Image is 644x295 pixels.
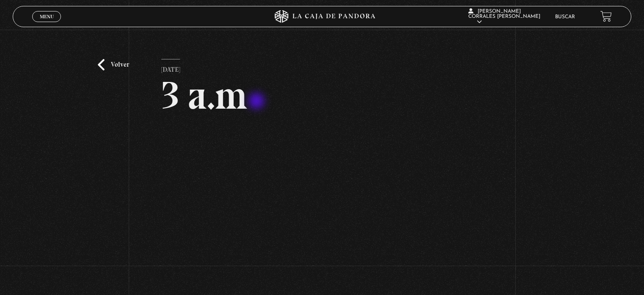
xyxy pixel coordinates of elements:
[98,59,129,70] a: Volver
[40,14,54,19] span: Menu
[468,9,540,25] span: [PERSON_NAME] Corrales [PERSON_NAME]
[600,11,612,22] a: View your shopping cart
[161,59,180,76] p: [DATE]
[555,14,575,20] a: Buscar
[161,76,483,115] h2: 3 a.m
[37,21,57,27] span: Cerrar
